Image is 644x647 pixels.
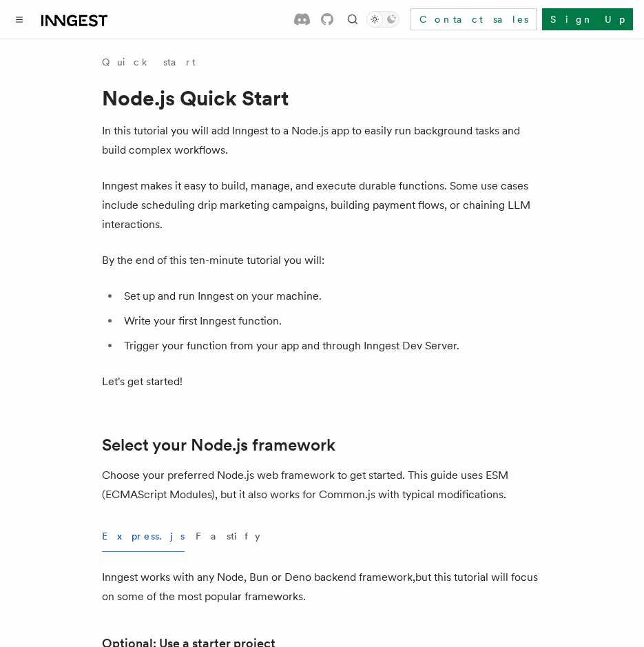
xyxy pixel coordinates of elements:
a: Contact sales [411,8,537,30]
a: Quick start [102,55,196,69]
button: Toggle dark mode [366,11,399,28]
button: Toggle navigation [11,11,28,28]
h1: Node.js Quick Start [102,85,543,110]
p: Inngest works with any Node, Bun or Deno backend framework,but this tutorial will focus on some o... [102,568,543,606]
button: Fastify [196,521,260,552]
li: Trigger your function from your app and through Inngest Dev Server. [120,336,543,356]
li: Write your first Inngest function. [120,311,543,331]
a: Sign Up [542,8,633,30]
p: By the end of this ten-minute tutorial you will: [102,251,543,270]
p: In this tutorial you will add Inngest to a Node.js app to easily run background tasks and build c... [102,121,543,160]
li: Set up and run Inngest on your machine. [120,287,543,306]
button: Find something... [344,11,361,28]
p: Let's get started! [102,372,543,391]
p: Choose your preferred Node.js web framework to get started. This guide uses ESM (ECMAScript Modul... [102,466,543,504]
p: Inngest makes it easy to build, manage, and execute durable functions. Some use cases include sch... [102,176,543,234]
a: Select your Node.js framework [102,435,335,455]
button: Express.js [102,521,185,552]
